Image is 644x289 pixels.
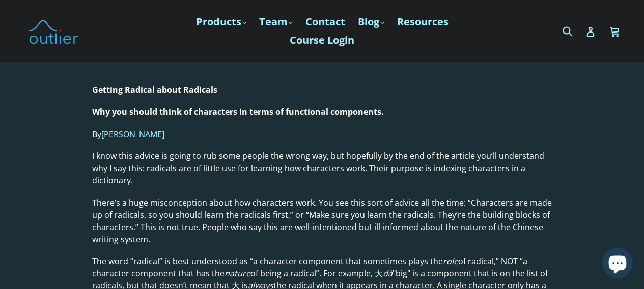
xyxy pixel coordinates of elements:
[300,13,350,31] a: Contact
[191,13,251,31] a: Products
[101,129,164,140] a: [PERSON_NAME]
[254,13,298,31] a: Team
[28,16,79,46] img: Outlier Linguistics
[443,255,458,267] em: role
[92,128,552,140] p: By
[599,248,636,281] inbox-online-store-chat: Shopify online store chat
[560,20,588,41] input: Search
[383,268,393,279] em: dà
[353,13,389,31] a: Blog
[392,13,454,31] a: Resources
[225,268,250,279] em: nature
[92,197,552,245] p: There’s a huge misconception about how characters work. You see this sort of advice all the time:...
[92,84,217,95] strong: Getting Radical about Radicals
[92,150,552,186] p: I know this advice is going to rub some people the wrong way, but hopefully by the end of the art...
[285,31,359,49] a: Course Login
[92,106,384,117] strong: Why you should think of characters in terms of functional components.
